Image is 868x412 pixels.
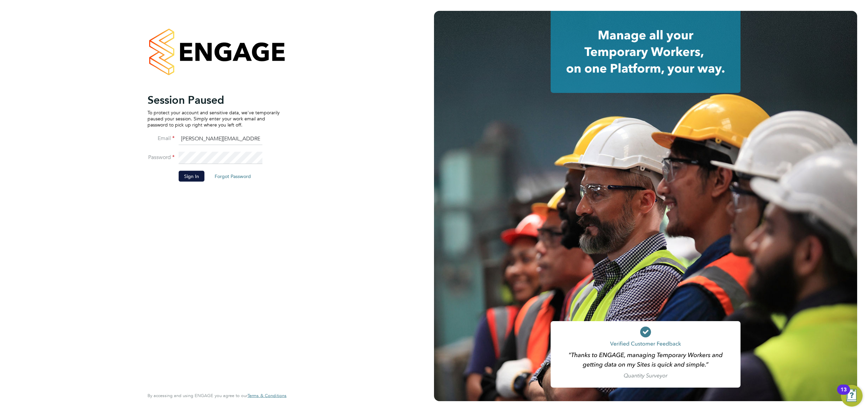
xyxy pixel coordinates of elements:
[147,393,287,398] span: By accessing and using ENGAGE you agree to our
[248,393,287,398] a: Terms & Conditions
[179,133,262,145] input: Enter your work email...
[147,154,175,161] label: Password
[841,390,847,398] div: 13
[248,393,287,398] span: Terms & Conditions
[179,171,204,181] button: Sign In
[147,135,175,142] label: Email
[841,385,863,407] button: Open Resource Center, 13 new notifications
[209,171,256,181] button: Forgot Password
[147,93,280,106] h2: Session Paused
[147,109,280,128] p: To protect your account and sensitive data, we've temporarily paused your session. Simply enter y...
